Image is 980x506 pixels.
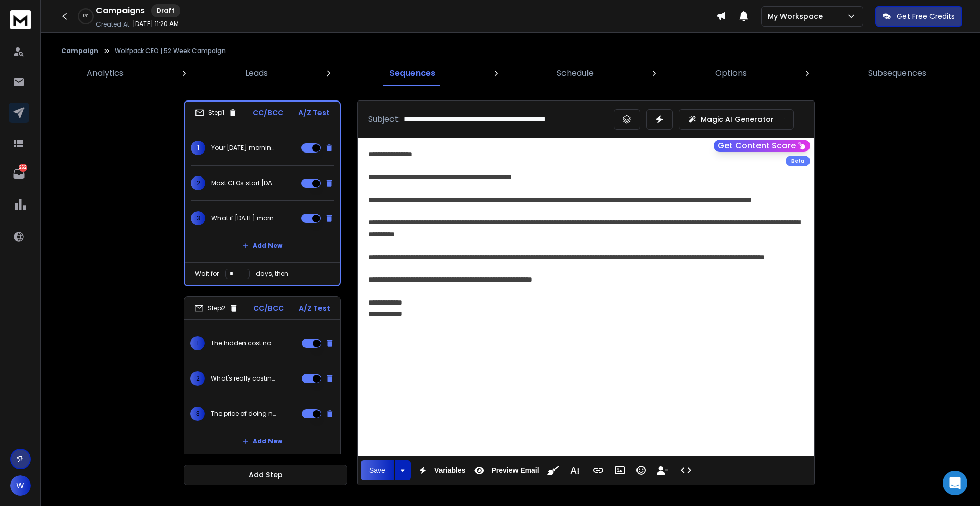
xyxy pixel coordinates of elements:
[253,303,284,313] p: CC/BCC
[191,141,205,155] span: 1
[211,374,276,383] p: What's really costing you money
[701,114,774,124] p: Magic AI Generator
[151,4,180,17] div: Draft
[253,108,283,118] p: CC/BCC
[786,156,810,166] div: Beta
[191,176,205,190] span: 2
[234,236,290,256] button: Add New
[211,410,276,418] p: The price of doing nothing
[10,10,31,29] img: logo
[211,179,277,187] p: Most CEOs start [DATE] fighting fires
[83,13,88,19] p: 0 %
[184,100,341,286] li: Step1CC/BCCA/Z Test1Your [DATE] morning looked different than mine2Most CEOs start [DATE] fightin...
[19,164,27,172] p: 262
[115,47,226,55] p: Wolfpack CEO | 52 Week Campaign
[61,47,99,55] button: Campaign
[10,475,31,496] button: W
[96,5,145,17] h1: Campaigns
[245,67,268,80] p: Leads
[544,460,563,480] button: Clean HTML
[714,140,810,152] button: Get Content Score
[897,11,955,21] p: Get Free Credits
[190,371,205,386] span: 2
[190,407,205,421] span: 3
[211,144,277,152] p: Your [DATE] morning looked different than mine
[676,460,696,480] button: Code View
[565,460,584,480] button: More Text
[299,303,330,313] p: A/Z Test
[389,67,435,80] p: Sequences
[489,466,541,475] span: Preview Email
[715,67,747,80] p: Options
[768,11,827,21] p: My Workspace
[470,460,541,480] button: Preview Email
[9,164,29,184] a: 262
[361,460,394,480] button: Save
[133,20,179,28] p: [DATE] 11:20 AM
[96,20,131,29] p: Created At:
[184,465,347,485] button: Add Step
[211,214,277,222] p: What if [DATE] mornings felt different?
[195,270,219,278] p: Wait for
[557,67,594,80] p: Schedule
[234,431,290,451] button: Add New
[87,67,124,80] p: Analytics
[709,61,753,86] a: Options
[195,108,237,117] div: Step 1
[256,270,288,278] p: days, then
[211,339,276,347] p: The hidden cost nobody talks about
[875,6,962,27] button: Get Free Credits
[368,113,400,125] p: Subject:
[184,296,341,481] li: Step2CC/BCCA/Z Test1The hidden cost nobody talks about2What's really costing you money3The price ...
[551,61,600,86] a: Schedule
[679,109,794,130] button: Magic AI Generator
[413,460,468,480] button: Variables
[653,460,672,480] button: Insert Unsubscribe Link
[631,460,651,480] button: Emoticons
[190,336,205,350] span: 1
[610,460,629,480] button: Insert Image (⌘P)
[862,61,933,86] a: Subsequences
[191,211,205,225] span: 3
[194,303,238,313] div: Step 2
[589,460,608,480] button: Insert Link (⌘K)
[943,471,967,495] div: Open Intercom Messenger
[432,466,468,475] span: Variables
[383,61,442,86] a: Sequences
[81,61,130,86] a: Analytics
[239,61,274,86] a: Leads
[298,108,330,118] p: A/Z Test
[868,67,926,80] p: Subsequences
